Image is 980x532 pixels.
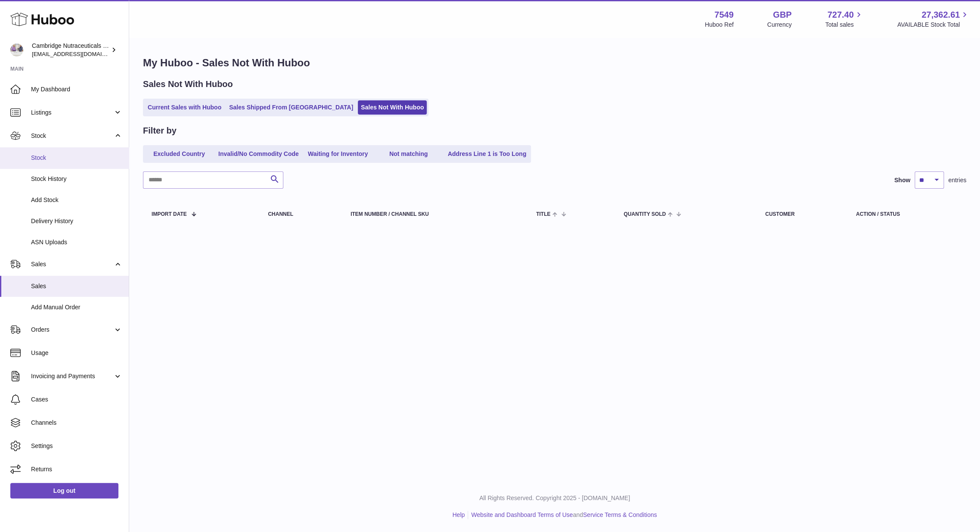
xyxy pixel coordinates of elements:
[215,147,302,161] a: Invalid/No Commodity Code
[31,282,122,290] span: Sales
[136,494,973,502] p: All Rights Reserved. Copyright 2025 - [DOMAIN_NAME]
[31,395,122,404] span: Cases
[31,442,122,450] span: Settings
[31,238,122,246] span: ASN Uploads
[773,9,791,21] strong: GBP
[268,212,333,217] div: Channel
[31,260,113,268] span: Sales
[31,419,122,427] span: Channels
[31,109,113,117] span: Listings
[31,175,122,183] span: Stock History
[31,154,122,162] span: Stock
[226,100,356,115] a: Sales Shipped From [GEOGRAPHIC_DATA]
[583,511,657,518] a: Service Terms & Conditions
[31,196,122,204] span: Add Stock
[856,212,958,217] div: Action / Status
[358,100,427,115] a: Sales Not With Huboo
[31,349,122,357] span: Usage
[304,147,372,161] a: Waiting for Inventory
[453,511,465,518] a: Help
[31,465,122,473] span: Returns
[536,212,550,217] span: Title
[468,511,657,519] li: and
[143,125,177,137] h2: Filter by
[623,212,666,217] span: Quantity Sold
[145,100,224,115] a: Current Sales with Huboo
[714,9,734,21] strong: 7549
[10,483,118,498] a: Log out
[765,212,839,217] div: Customer
[374,147,443,161] a: Not matching
[827,9,853,21] span: 727.40
[445,147,530,161] a: Address Line 1 is Too Long
[705,21,734,29] div: Huboo Ref
[350,212,519,217] div: Item Number / Channel SKU
[152,212,187,217] span: Import date
[145,147,214,161] a: Excluded Country
[32,50,127,57] span: [EMAIL_ADDRESS][DOMAIN_NAME]
[31,217,122,225] span: Delivery History
[31,132,113,140] span: Stock
[471,511,573,518] a: Website and Dashboard Terms of Use
[897,21,970,29] span: AVAILABLE Stock Total
[767,21,792,29] div: Currency
[825,9,863,29] a: 727.40 Total sales
[143,56,966,70] h1: My Huboo - Sales Not With Huboo
[31,326,113,334] span: Orders
[32,42,109,58] div: Cambridge Nutraceuticals Ltd
[31,85,122,93] span: My Dashboard
[10,44,23,56] img: qvc@camnutra.com
[897,9,970,29] a: 27,362.61 AVAILABLE Stock Total
[31,303,122,311] span: Add Manual Order
[894,176,910,184] label: Show
[143,78,233,90] h2: Sales Not With Huboo
[948,176,966,184] span: entries
[825,21,863,29] span: Total sales
[31,372,113,380] span: Invoicing and Payments
[921,9,960,21] span: 27,362.61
